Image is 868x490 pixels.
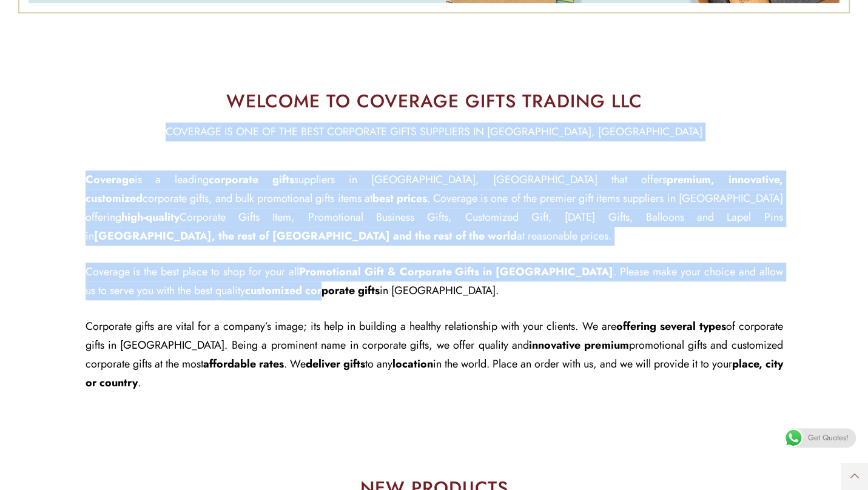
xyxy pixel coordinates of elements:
[299,264,613,280] span: Promotional Gift & Corporate Gifts in [GEOGRAPHIC_DATA]
[86,318,783,353] span: of corporate gifts in [GEOGRAPHIC_DATA]. Being a prominent name in corporate gifts, we offer qual...
[372,190,427,206] span: best prices
[86,337,783,372] span: promotional gifts and customized corporate gifts at the most
[365,356,392,372] span: to any
[294,172,666,187] span: suppliers in [GEOGRAPHIC_DATA], [GEOGRAPHIC_DATA] that offers
[86,356,783,391] span: place, city or country
[86,264,299,280] span: Coverage is the best place to shop for your all
[86,318,616,334] span: Corporate gifts are vital for a company’s image; its help in building a healthy relationship with...
[86,172,135,187] strong: Coverage
[135,172,209,187] span: is a leading
[433,356,732,372] span: in the world. Place an order with us, and we will provide it to your
[808,428,849,448] span: Get Quotes!
[380,283,499,298] span: in [GEOGRAPHIC_DATA].
[392,356,433,372] span: location
[203,356,284,372] span: affordable rates
[209,172,294,187] span: corporate gifts
[86,190,783,225] span: . Coverage is one of the premier gift items suppliers in [GEOGRAPHIC_DATA] offering
[616,318,725,334] span: offering several types
[517,228,611,244] span: at reasonable prices.
[94,228,517,244] span: [GEOGRAPHIC_DATA], the rest of [GEOGRAPHIC_DATA] and the rest of the world
[284,356,306,372] span: . We
[86,209,783,244] span: Corporate Gifts Item, Promotional Business Gifts, Customized Gift, [DATE] Gifts, Balloons and Lap...
[138,375,141,391] span: .
[121,209,180,225] span: high-quality
[306,356,365,372] span: deliver gifts
[143,190,372,206] span: corporate gifts, and bulk promotional gifts items at
[86,92,783,110] h2: WELCOME TO COVERAGE GIFTS TRADING LLC​
[86,264,783,298] span: . Please make your choice and allow us to serve you with the best quality
[529,337,628,353] span: innovative premium
[86,122,783,141] p: COVERAGE IS ONE OF THE BEST CORPORATE GIFTS SUPPLIERS IN [GEOGRAPHIC_DATA], [GEOGRAPHIC_DATA]
[245,283,380,298] span: customized corporate gifts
